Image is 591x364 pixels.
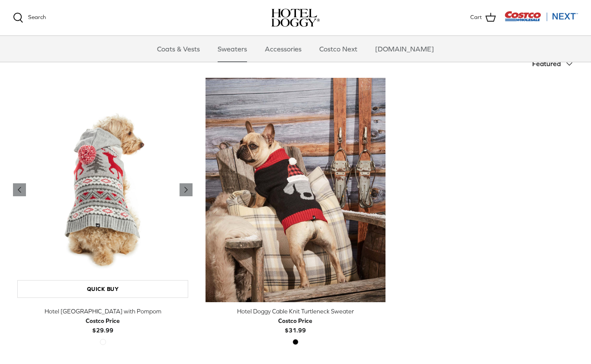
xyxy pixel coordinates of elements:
[28,14,46,20] span: Search
[13,183,26,196] a: Previous
[206,307,385,316] div: Hotel Doggy Cable Knit Turtleneck Sweater
[17,280,188,298] a: Quick buy
[532,54,578,73] button: Featured
[206,307,385,335] a: Hotel Doggy Cable Knit Turtleneck Sweater Costco Price$31.99
[278,316,312,334] b: $31.99
[86,316,120,334] b: $29.99
[13,13,46,23] a: Search
[470,13,482,22] span: Cart
[149,36,208,62] a: Coats & Vests
[271,9,320,27] a: hoteldoggy.com hoteldoggycom
[13,307,193,335] a: Hotel [GEOGRAPHIC_DATA] with Pompom Costco Price$29.99
[504,16,578,23] a: Visit Costco Next
[206,78,385,302] a: Hotel Doggy Cable Knit Turtleneck Sweater
[86,316,120,326] div: Costco Price
[504,11,578,22] img: Costco Next
[278,316,312,326] div: Costco Price
[13,78,193,302] a: Hotel Doggy Fair Isle Sweater with Pompom
[470,12,496,23] a: Cart
[532,60,561,67] span: Featured
[312,36,365,62] a: Costco Next
[180,183,193,196] a: Previous
[210,36,255,62] a: Sweaters
[271,9,320,27] img: hoteldoggycom
[13,307,193,316] div: Hotel [GEOGRAPHIC_DATA] with Pompom
[367,36,442,62] a: [DOMAIN_NAME]
[257,36,309,62] a: Accessories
